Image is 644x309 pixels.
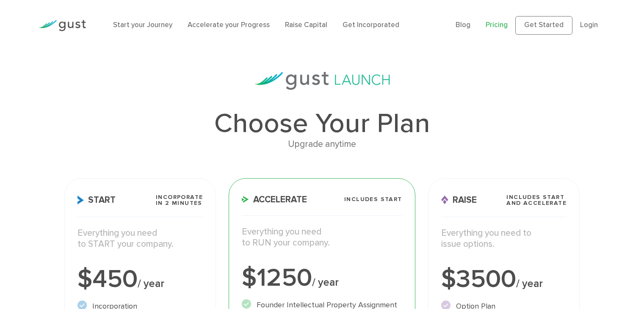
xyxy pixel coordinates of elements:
[156,194,203,206] span: Incorporate in 2 Minutes
[515,16,572,35] a: Get Started
[344,196,402,202] span: Includes START
[77,228,203,250] p: Everything you need to START your company.
[39,20,86,31] img: Gust Logo
[285,21,327,29] a: Raise Capital
[343,21,399,29] a: Get Incorporated
[486,21,508,29] a: Pricing
[188,21,270,29] a: Accelerate your Progress
[64,110,580,137] h1: Choose Your Plan
[113,21,172,29] a: Start your Journey
[77,196,84,204] img: Start Icon X2
[441,267,567,292] div: $3500
[254,72,390,90] img: gust-launch-logos.svg
[242,196,249,203] img: Accelerate Icon
[312,276,339,289] span: / year
[77,267,203,292] div: $450
[456,21,470,29] a: Blog
[580,21,598,29] a: Login
[506,194,567,206] span: Includes START and ACCELERATE
[242,195,307,204] span: Accelerate
[64,137,580,152] div: Upgrade anytime
[516,277,543,290] span: / year
[441,196,477,204] span: Raise
[242,265,402,291] div: $1250
[441,196,448,204] img: Raise Icon
[242,226,402,249] p: Everything you need to RUN your company.
[77,196,116,204] span: Start
[138,277,164,290] span: / year
[441,228,567,250] p: Everything you need to issue options.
